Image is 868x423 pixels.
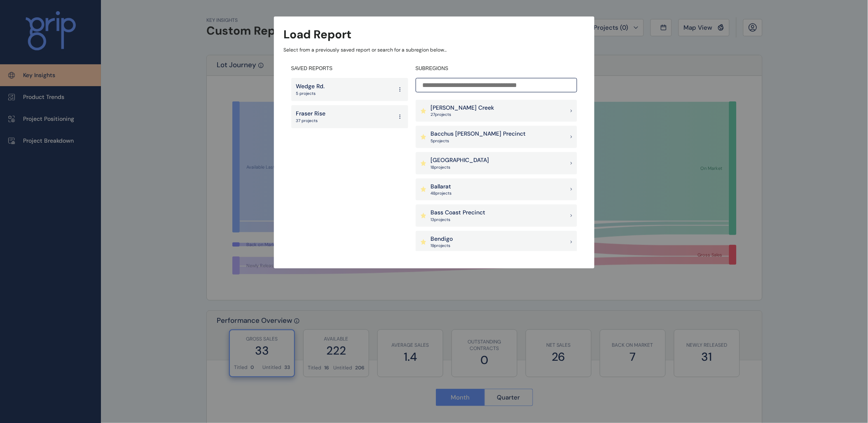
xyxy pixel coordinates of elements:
p: Select from a previously saved report or search for a subregion below... [284,47,585,54]
p: [GEOGRAPHIC_DATA] [431,156,489,164]
p: Ballarat [431,183,452,191]
p: Wedge Rd. [296,82,325,91]
p: Bendigo [431,235,453,243]
p: Bacchus [PERSON_NAME] Precinct [431,130,526,138]
p: [PERSON_NAME] Creek [431,104,494,112]
p: 37 projects [296,118,326,124]
p: 13 project s [431,217,486,223]
p: 48 project s [431,190,452,196]
p: 27 project s [431,112,494,117]
p: 18 project s [431,164,489,170]
p: 5 project s [431,138,526,144]
p: Bass Coast Precinct [431,209,486,217]
h4: SUBREGIONS [416,65,577,72]
p: 19 project s [431,243,453,249]
h4: SAVED REPORTS [291,65,408,72]
p: Fraser Rise [296,110,326,118]
p: 5 projects [296,91,325,96]
h3: Load Report [284,26,352,42]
